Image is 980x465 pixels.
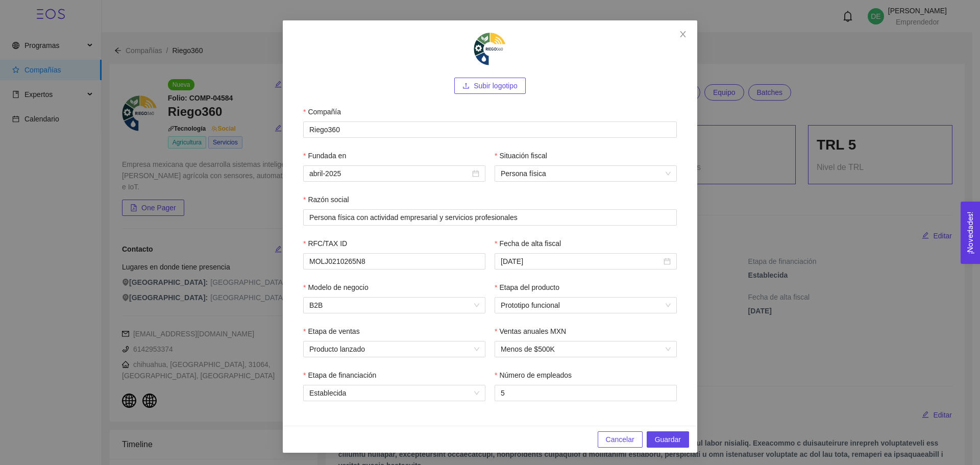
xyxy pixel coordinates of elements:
button: Close [669,20,697,49]
label: Situación fiscal [495,150,547,161]
button: Cancelar [598,431,643,448]
button: Open Feedback Widget [961,202,980,264]
button: Guardar [647,431,689,448]
span: Persona física [501,166,671,181]
label: Ventas anuales MXN [495,326,566,337]
label: Etapa del producto [495,282,559,293]
span: B2B [309,298,479,313]
label: Modelo de negocio [303,282,369,293]
input: RFC/TAX ID [303,253,485,270]
span: Subir logotipo [474,80,518,91]
label: Etapa de ventas [303,326,360,337]
label: Fundada en [303,150,346,161]
button: uploadSubir logotipo [454,78,526,94]
label: Compañía [303,106,341,117]
span: upload [462,82,470,90]
label: Etapa de financiación [303,370,376,381]
span: uploadSubir logotipo [454,82,526,90]
span: Guardar [655,434,681,445]
span: Establecida [309,385,479,401]
span: Prototipo funcional [501,298,671,313]
span: close [679,30,687,38]
input: Compañía [303,121,677,138]
input: Razón social [303,209,677,226]
label: Razón social [303,194,349,205]
label: Número de empleados [495,370,572,381]
input: Número de empleados [495,385,676,401]
span: Menos de $500K [501,341,671,357]
img: 1755392480670-WhatsApp%20Image%202025-08-16%20at%207.00.43%20PM.jpeg [474,33,506,65]
span: Producto lanzado [309,341,479,357]
input: Fundada en [309,168,470,179]
label: RFC/TAX ID [303,238,347,249]
label: Fecha de alta fiscal [495,238,561,249]
input: Fecha de alta fiscal [501,256,661,267]
span: Cancelar [606,434,634,445]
